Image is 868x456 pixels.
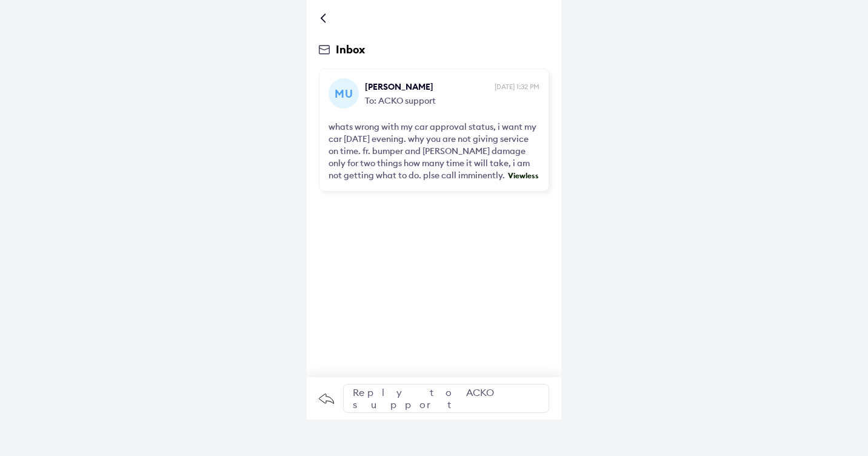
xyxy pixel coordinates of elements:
[365,81,492,93] span: [PERSON_NAME]
[343,384,549,413] div: Reply to ACKO support
[495,82,539,92] span: [DATE] 1:32 PM
[365,93,539,107] span: To: ACKO support
[319,42,549,56] div: Inbox
[329,121,539,182] div: whats wrong with my car approval status, i want my car [DATE] evening. why you are not giving ser...
[329,78,359,109] div: Mu
[505,171,539,180] span: View less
